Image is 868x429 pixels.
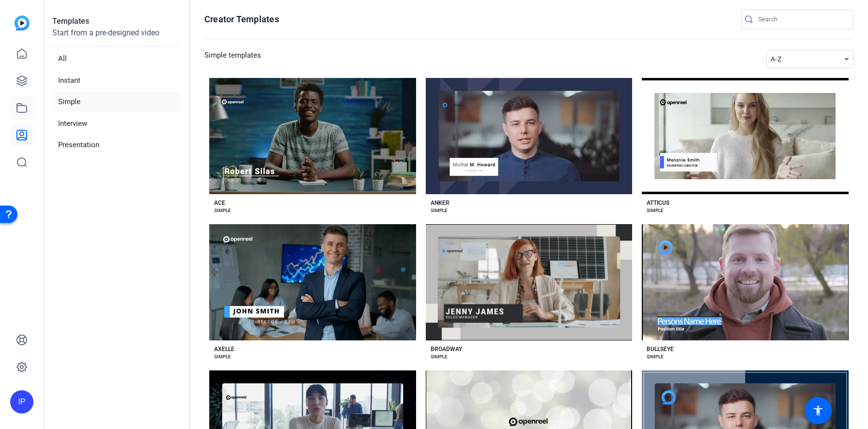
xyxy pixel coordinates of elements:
button: Template image [642,78,849,194]
div: ANKER [431,199,449,207]
span: A-Z [771,55,781,63]
div: SIMPLE [431,353,448,361]
button: Template image [209,78,416,194]
input: Search [759,14,846,25]
div: AXELLE [214,345,234,353]
mat-icon: accessibility [812,405,824,416]
li: Instant [52,71,181,91]
div: SIMPLE [431,207,448,214]
button: Template image [426,224,633,340]
strong: Templates [52,16,89,26]
li: Interview [52,114,181,134]
div: IP [10,390,33,414]
button: Template image [209,224,416,340]
div: SIMPLE [647,207,664,214]
div: SIMPLE [647,353,664,361]
div: BULLSEYE [647,345,674,353]
h1: Creator Templates [204,14,279,25]
div: ATTICUS [647,199,669,207]
div: SIMPLE [214,353,231,361]
li: Presentation [52,135,181,155]
p: Start from a pre-designed video [52,27,181,47]
li: All [52,49,181,69]
img: blue-gradient.svg [15,15,30,31]
li: Simple [52,92,181,112]
div: BROADWAY [431,345,462,353]
div: SIMPLE [214,207,231,214]
h3: Simple templates [204,50,261,68]
button: Template image [426,78,633,194]
button: Template image [642,224,849,340]
div: ACE [214,199,225,207]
